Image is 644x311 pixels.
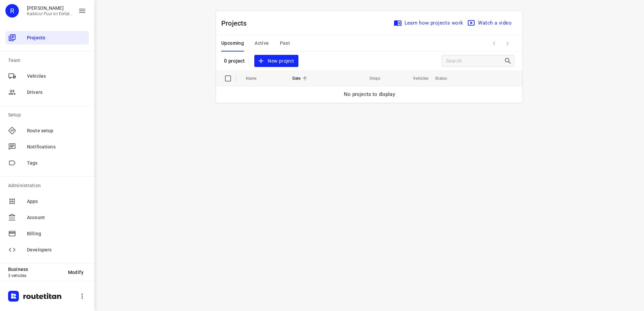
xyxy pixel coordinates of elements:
div: Notifications [5,140,89,153]
span: Route setup [27,127,86,134]
span: Projects [27,34,86,41]
span: Developers [27,246,86,253]
span: Active [255,39,269,47]
p: Kaddour Puur en Eerlijk Vlees B.V. [27,11,73,16]
span: Account [27,214,86,221]
span: Vehicles [27,73,86,80]
span: Billing [27,230,86,237]
div: Route setup [5,124,89,137]
span: Drivers [27,89,86,96]
span: Next Page [501,37,514,50]
input: Search projects [446,56,504,66]
span: Notifications [27,143,86,150]
div: Search [504,57,514,65]
span: Name [246,74,265,82]
span: Stops [361,74,380,82]
p: Rachid Kaddour [27,5,73,11]
span: Vehicles [404,74,428,82]
p: Projects [221,18,252,28]
p: Team [8,57,89,64]
div: Billing [5,227,89,240]
p: Administration [8,182,89,189]
span: Status [435,74,456,82]
span: New project [258,57,294,65]
button: Modify [63,266,89,278]
div: Drivers [5,85,89,99]
div: Account [5,211,89,224]
p: Setup [8,111,89,118]
span: Past [280,39,290,47]
span: Previous Page [487,37,501,50]
span: Apps [27,198,86,205]
button: New project [254,55,298,67]
div: Projects [5,31,89,44]
p: Business [8,267,63,272]
div: Vehicles [5,69,89,83]
span: Tags [27,160,86,167]
span: Upcoming [221,39,244,47]
div: R [5,4,19,18]
span: Date [292,74,310,82]
span: Modify [68,270,84,275]
div: Developers [5,243,89,256]
div: Apps [5,195,89,208]
div: Tags [5,156,89,170]
p: 0 project [224,58,245,64]
p: 3 vehicles [8,273,63,278]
